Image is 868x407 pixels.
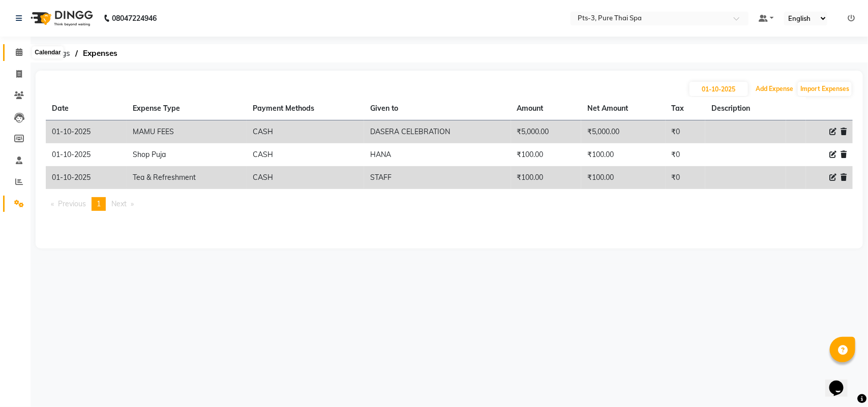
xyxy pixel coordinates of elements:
[666,97,705,120] th: Tax
[511,97,582,120] th: Amount
[97,199,101,208] span: 1
[511,120,582,144] td: ₹5,000.00
[46,166,127,189] td: 01-10-2025
[705,97,786,120] th: Description
[364,166,511,189] td: STAFF
[364,143,511,166] td: HANA
[46,197,853,211] nav: Pagination
[581,166,666,189] td: ₹100.00
[666,120,705,144] td: ₹0
[32,47,63,59] div: Calendar
[46,97,127,120] th: Date
[127,143,247,166] td: Shop Puja
[581,120,666,144] td: ₹5,000.00
[247,97,364,120] th: Payment Methods
[511,166,582,189] td: ₹100.00
[690,82,748,96] input: PLACEHOLDER.DATE
[112,4,157,33] b: 08047224946
[46,120,127,144] td: 01-10-2025
[127,120,247,144] td: MAMU FEES
[247,120,364,144] td: CASH
[247,143,364,166] td: CASH
[58,199,86,208] span: Previous
[666,166,705,189] td: ₹0
[127,166,247,189] td: Tea & Refreshment
[46,143,127,166] td: 01-10-2025
[364,120,511,144] td: DASERA CELEBRATION
[364,97,511,120] th: Given to
[753,82,796,96] button: Add Expense
[581,97,666,120] th: Net Amount
[581,143,666,166] td: ₹100.00
[666,143,705,166] td: ₹0
[798,82,852,96] button: Import Expenses
[111,199,127,208] span: Next
[825,366,858,397] iframe: chat widget
[247,166,364,189] td: CASH
[511,143,582,166] td: ₹100.00
[78,44,123,62] span: Expenses
[127,97,247,120] th: Expense Type
[26,4,96,33] img: logo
